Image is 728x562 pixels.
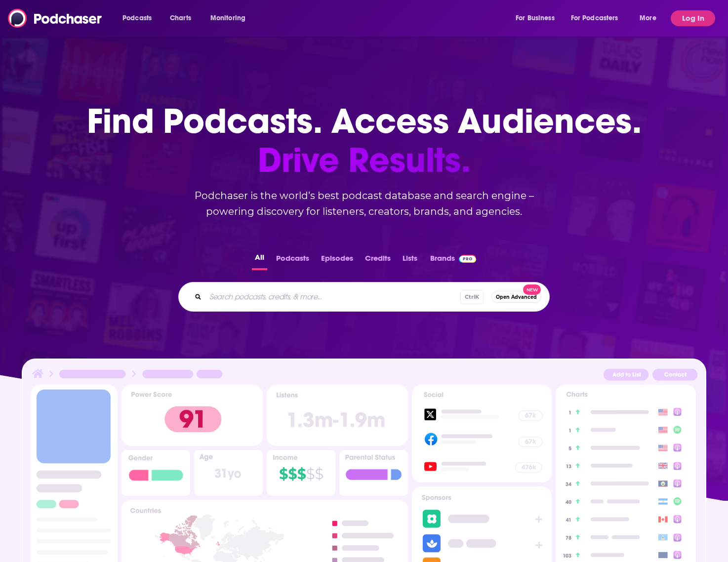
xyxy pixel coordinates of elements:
[460,290,484,304] span: Ctrl K
[640,11,656,25] span: More
[633,10,669,26] button: open menu
[412,385,552,482] img: Podcast Socials
[8,9,103,28] img: Podchaser - Follow, Share and Rate Podcasts
[430,251,476,270] a: BrandsPodchaser Pro
[565,10,633,26] button: open menu
[491,291,541,303] button: Open AdvancedNew
[31,367,697,385] img: Podcast Insights Header
[400,251,420,270] button: Lists
[671,10,715,26] button: Log In
[203,10,258,26] button: open menu
[571,11,618,25] span: For Podcasters
[459,255,476,263] img: Podchaser Pro
[362,251,394,270] button: Credits
[122,11,152,25] span: Podcasts
[267,450,335,495] img: Podcast Insights Income
[121,385,263,446] img: Podcast Insights Power score
[166,188,562,219] h2: Podchaser is the world’s best podcast database and search engine – powering discovery for listene...
[252,251,267,270] button: All
[267,385,408,446] img: Podcast Insights Listens
[523,284,541,295] span: New
[273,251,312,270] button: Podcasts
[163,10,197,26] a: Charts
[116,10,164,26] button: open menu
[170,11,191,25] span: Charts
[87,141,642,180] span: Drive Results.
[318,251,356,270] button: Episodes
[205,289,460,305] input: Search podcasts, credits, & more...
[210,11,245,25] span: Monitoring
[516,11,555,25] span: For Business
[87,102,642,180] h1: Find Podcasts. Access Audiences.
[178,282,550,312] div: Search podcasts, credits, & more...
[339,450,408,495] img: Podcast Insights Parental Status
[496,294,537,300] span: Open Advanced
[121,450,190,495] img: Podcast Insights Gender
[194,450,263,495] img: Podcast Insights Age
[509,10,567,26] button: open menu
